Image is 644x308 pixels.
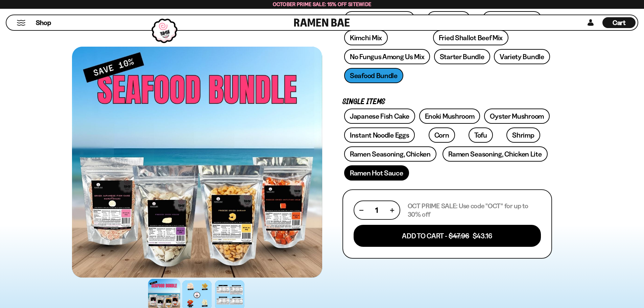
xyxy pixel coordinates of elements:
[273,1,372,7] span: October Prime Sale: 15% off Sitewide
[506,127,540,143] a: Shrimp
[344,30,388,45] a: Kimchi Mix
[434,49,490,64] a: Starter Bundle
[344,109,415,124] a: Japanese Fish Cake
[36,18,51,27] span: Shop
[613,19,626,27] span: Cart
[375,206,378,214] span: 1
[429,127,455,143] a: Corn
[344,49,430,64] a: No Fungus Among Us Mix
[419,109,480,124] a: Enoki Mushroom
[342,99,552,105] p: Single Items
[433,30,508,45] a: Fried Shallot Beef Mix
[443,146,547,162] a: Ramen Seasoning, Chicken Lite
[469,127,493,143] a: Tofu
[344,146,436,162] a: Ramen Seasoning, Chicken
[36,17,51,28] a: Shop
[17,20,26,26] button: Mobile Menu Trigger
[354,225,541,247] button: Add To Cart - $47.96 $43.16
[602,15,636,30] div: Cart
[484,109,550,124] a: Oyster Mushroom
[408,202,541,219] p: OCT PRIME SALE: Use code "OCT" for up to 30% off
[344,165,409,181] a: Ramen Hot Sauce
[494,49,550,64] a: Variety Bundle
[344,127,415,143] a: Instant Noodle Eggs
